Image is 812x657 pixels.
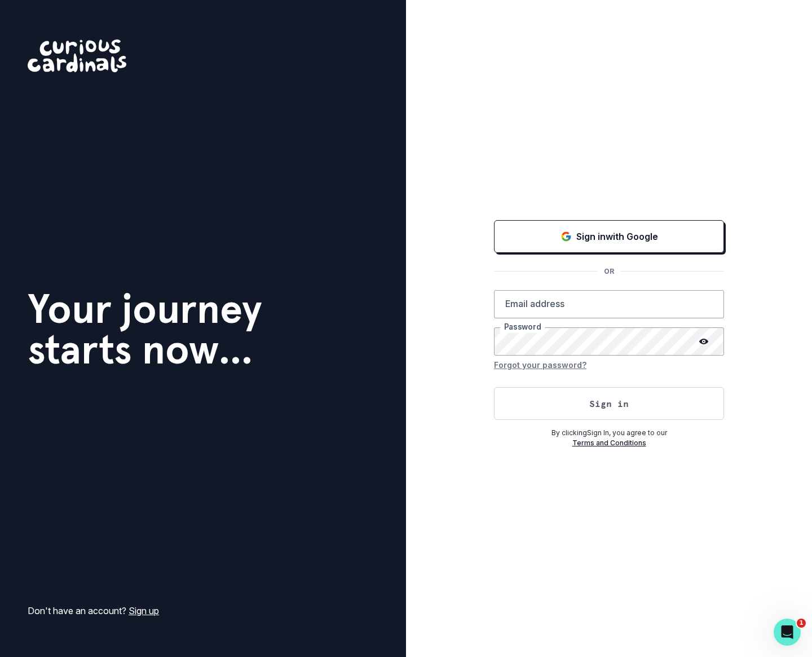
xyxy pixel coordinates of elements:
button: Forgot your password? [494,356,586,374]
img: Curious Cardinals Logo [28,40,126,72]
button: Sign in [494,387,724,420]
p: OR [597,266,621,277]
p: Sign in with Google [576,230,658,243]
iframe: Intercom live chat [774,619,801,646]
span: 1 [797,619,806,628]
button: Sign in with Google (GSuite) [494,220,724,253]
a: Terms and Conditions [572,439,646,447]
h1: Your journey starts now... [28,288,262,370]
p: Don't have an account? [28,604,159,617]
p: By clicking Sign In , you agree to our [494,428,724,438]
a: Sign up [129,605,159,616]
